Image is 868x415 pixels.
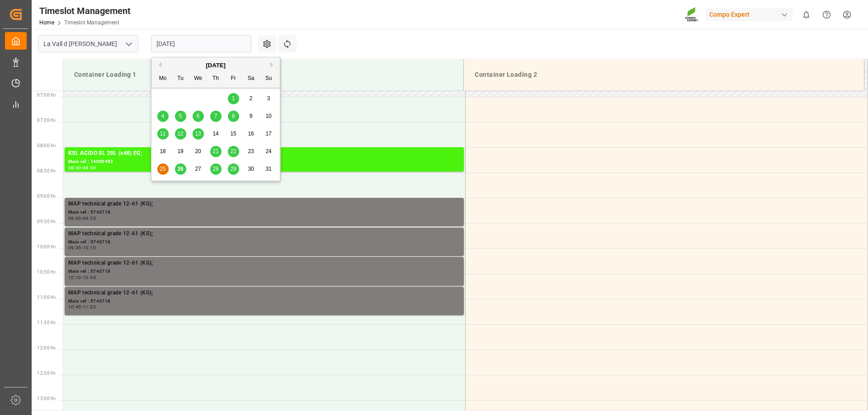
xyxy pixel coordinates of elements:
[175,128,186,140] div: Choose Tuesday, August 12th, 2025
[228,93,239,104] div: Choose Friday, August 1st, 2025
[160,148,165,154] span: 18
[157,128,169,140] div: Choose Monday, August 11th, 2025
[83,275,96,280] div: 10:45
[179,113,182,119] span: 5
[68,268,460,275] div: Main ref : 5743718
[156,62,161,67] button: Previous Month
[228,163,239,175] div: Choose Friday, August 29th, 2025
[193,146,204,157] div: Choose Wednesday, August 20th, 2025
[38,35,138,52] input: Type to search/select
[193,111,204,122] div: Choose Wednesday, August 6th, 2025
[245,93,257,104] div: Choose Saturday, August 2nd, 2025
[37,143,56,148] span: 08:00 Hr
[210,111,222,122] div: Choose Thursday, August 7th, 2025
[248,131,254,137] span: 16
[250,113,253,119] span: 9
[263,146,274,157] div: Choose Sunday, August 24th, 2025
[265,131,271,137] span: 17
[471,66,857,83] div: Container Loading 2
[175,146,186,157] div: Choose Tuesday, August 19th, 2025
[157,146,169,157] div: Choose Monday, August 18th, 2025
[214,113,217,119] span: 7
[68,298,460,305] div: Main ref : 5743718
[265,166,271,172] span: 31
[228,111,239,122] div: Choose Friday, August 8th, 2025
[157,111,169,122] div: Choose Monday, August 4th, 2025
[177,166,183,172] span: 26
[37,244,56,249] span: 10:00 Hr
[81,305,83,309] div: -
[81,166,83,170] div: -
[71,66,456,83] div: Container Loading 1
[232,113,235,119] span: 8
[248,166,254,172] span: 30
[245,73,257,84] div: Sa
[212,166,218,172] span: 28
[267,95,270,102] span: 3
[151,61,280,70] div: [DATE]
[68,209,460,216] div: Main ref : 5743718
[175,111,186,122] div: Choose Tuesday, August 5th, 2025
[250,95,253,102] span: 2
[37,270,56,275] span: 10:30 Hr
[193,128,204,140] div: Choose Wednesday, August 13th, 2025
[248,148,254,154] span: 23
[263,163,274,175] div: Choose Sunday, August 31st, 2025
[39,4,131,18] div: Timeslot Management
[161,113,165,119] span: 4
[212,131,218,137] span: 14
[68,229,460,238] div: MAP technical grade 12-61 (KG);
[245,146,257,157] div: Choose Saturday, August 23rd, 2025
[210,146,222,157] div: Choose Thursday, August 21st, 2025
[83,305,96,309] div: 11:20
[68,149,460,158] div: KSL ACIDO SL 20L (x48) EG;
[263,111,274,122] div: Choose Sunday, August 10th, 2025
[68,216,81,220] div: 09:00
[175,73,186,84] div: Tu
[270,62,276,67] button: Next Month
[122,37,135,51] button: open menu
[263,128,274,140] div: Choose Sunday, August 17th, 2025
[68,166,81,170] div: 08:00
[81,216,83,220] div: -
[160,166,165,172] span: 25
[230,131,236,137] span: 15
[37,396,56,401] span: 13:00 Hr
[37,118,56,123] span: 07:30 Hr
[230,148,236,154] span: 22
[68,275,81,280] div: 10:10
[245,111,257,122] div: Choose Saturday, August 9th, 2025
[210,163,222,175] div: Choose Thursday, August 28th, 2025
[265,148,271,154] span: 24
[195,131,201,137] span: 13
[68,259,460,268] div: MAP technical grade 12-61 (KG);
[210,73,222,84] div: Th
[245,128,257,140] div: Choose Saturday, August 16th, 2025
[37,371,56,376] span: 12:30 Hr
[245,163,257,175] div: Choose Saturday, August 30th, 2025
[68,238,460,246] div: Main ref : 5743718
[796,5,816,25] button: show 0 new notifications
[228,146,239,157] div: Choose Friday, August 22nd, 2025
[263,93,274,104] div: Choose Sunday, August 3rd, 2025
[193,163,204,175] div: Choose Wednesday, August 27th, 2025
[177,148,183,154] span: 19
[68,305,81,309] div: 10:45
[83,246,96,250] div: 10:10
[228,73,239,84] div: Fr
[706,8,793,21] div: Compo Expert
[263,73,274,84] div: Su
[81,246,83,250] div: -
[816,5,837,25] button: Help Center
[706,6,796,23] button: Compo Expert
[177,131,183,137] span: 12
[210,128,222,140] div: Choose Thursday, August 14th, 2025
[175,163,186,175] div: Choose Tuesday, August 26th, 2025
[154,90,278,178] div: month 2025-08
[193,73,204,84] div: We
[37,219,56,224] span: 09:30 Hr
[157,163,169,175] div: Choose Monday, August 25th, 2025
[37,168,56,173] span: 08:30 Hr
[195,166,201,172] span: 27
[37,194,56,199] span: 09:00 Hr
